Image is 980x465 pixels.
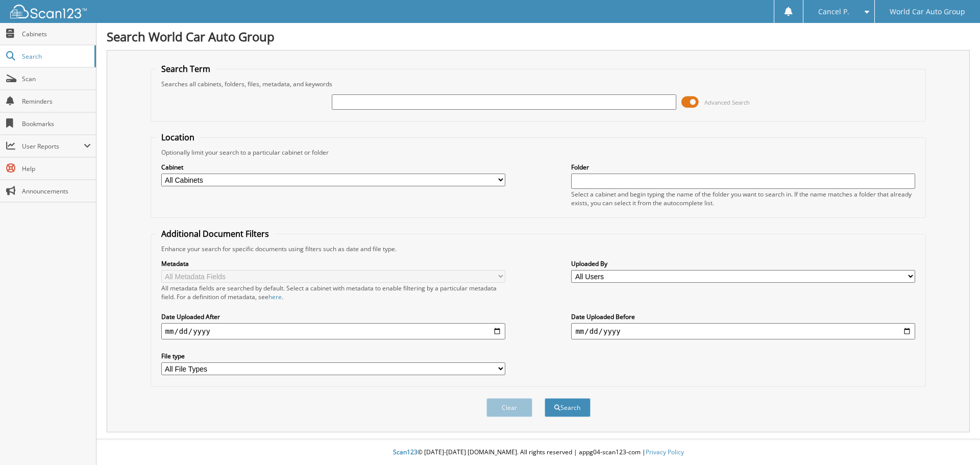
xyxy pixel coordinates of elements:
legend: Additional Document Filters [156,228,274,239]
div: Optionally limit your search to a particular cabinet or folder [156,148,921,157]
div: Searches all cabinets, folders, files, metadata, and keywords [156,80,921,88]
button: Clear [486,398,532,417]
h1: Search World Car Auto Group [107,28,970,45]
legend: Location [156,132,200,143]
span: World Car Auto Group [890,9,965,15]
label: Date Uploaded After [161,312,505,321]
span: Cabinets [22,30,91,38]
a: here [268,292,282,301]
span: Cancel P. [818,9,849,15]
input: end [571,323,915,339]
a: Privacy Policy [646,448,684,456]
label: Date Uploaded Before [571,312,915,321]
div: Enhance your search for specific documents using filters such as date and file type. [156,244,921,253]
span: Announcements [22,187,91,195]
label: Uploaded By [571,259,915,268]
span: User Reports [22,142,84,151]
label: Folder [571,163,915,172]
span: Advanced Search [704,99,750,106]
img: scan123-logo-white.svg [10,5,87,18]
span: Search [22,52,89,61]
label: Metadata [161,259,505,268]
div: All metadata fields are searched by default. Select a cabinet with metadata to enable filtering b... [161,284,505,301]
input: start [161,323,505,339]
label: Cabinet [161,163,505,172]
span: Scan123 [393,448,418,456]
button: Search [545,398,591,417]
span: Help [22,164,91,173]
div: © [DATE]-[DATE] [DOMAIN_NAME]. All rights reserved | appg04-scan123-com | [96,440,980,465]
span: Reminders [22,97,91,106]
span: Scan [22,75,91,83]
label: File type [161,352,505,360]
span: Bookmarks [22,119,91,128]
div: Select a cabinet and begin typing the name of the folder you want to search in. If the name match... [571,190,915,207]
legend: Search Term [156,63,215,75]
